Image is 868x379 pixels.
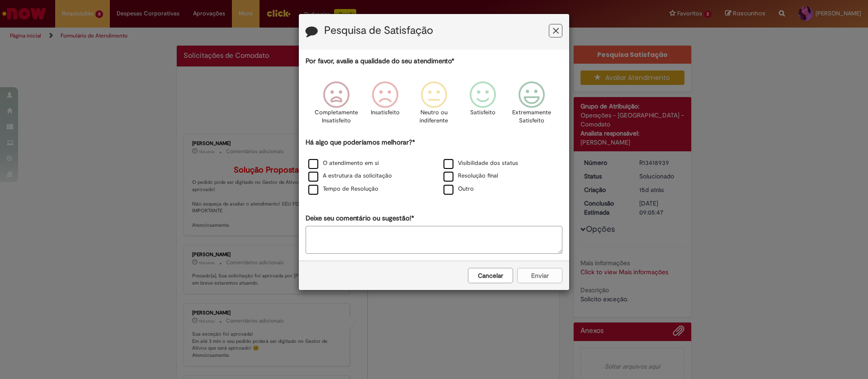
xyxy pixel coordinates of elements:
label: Tempo de Resolução [308,185,378,193]
div: Extremamente Satisfeito [509,75,555,136]
p: Satisfeito [470,108,495,117]
div: Satisfeito [460,75,506,136]
div: Completamente Insatisfeito [313,75,359,136]
label: A estrutura da solicitação [308,172,392,180]
div: Neutro ou indiferente [411,75,457,136]
button: Cancelar [468,268,513,283]
label: Resolução final [443,172,498,180]
p: Completamente Insatisfeito [315,108,358,125]
div: Há algo que poderíamos melhorar?* [306,138,562,196]
p: Extremamente Satisfeito [512,108,551,125]
label: Pesquisa de Satisfação [324,25,433,37]
p: Insatisfeito [371,108,400,117]
label: Por favor, avalie a qualidade do seu atendimento* [306,56,454,66]
label: Outro [443,185,474,193]
div: Insatisfeito [362,75,408,136]
label: O atendimento em si [308,159,379,168]
label: Visibilidade dos status [443,159,518,168]
p: Neutro ou indiferente [418,108,450,125]
label: Deixe seu comentário ou sugestão!* [306,214,414,223]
